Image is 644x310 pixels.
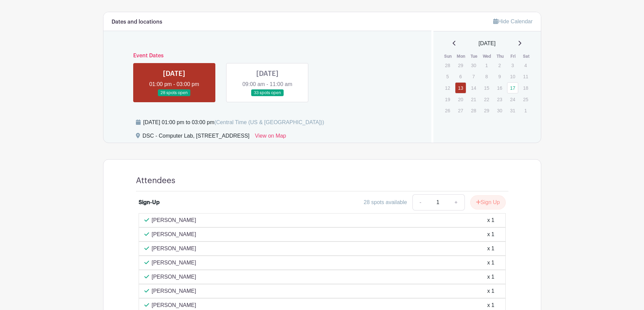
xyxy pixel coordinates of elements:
[468,53,481,60] th: Tue
[442,71,453,82] p: 5
[468,60,479,71] p: 30
[487,259,494,267] div: x 1
[455,60,466,71] p: 29
[520,60,531,71] p: 4
[152,245,196,253] p: [PERSON_NAME]
[152,287,196,295] p: [PERSON_NAME]
[507,105,518,116] p: 31
[494,94,505,105] p: 23
[487,287,494,295] div: x 1
[481,53,494,60] th: Wed
[412,194,428,210] a: -
[112,19,162,25] h6: Dates and locations
[152,216,196,224] p: [PERSON_NAME]
[255,132,286,143] a: View on Map
[487,230,494,238] div: x 1
[152,259,196,267] p: [PERSON_NAME]
[468,71,479,82] p: 7
[487,301,494,309] div: x 1
[468,105,479,116] p: 28
[507,53,520,60] th: Fri
[520,83,531,93] p: 18
[479,39,496,48] span: [DATE]
[139,198,160,206] div: Sign-Up
[442,60,453,71] p: 28
[487,216,494,224] div: x 1
[494,105,505,116] p: 30
[481,83,492,93] p: 15
[494,60,505,71] p: 2
[143,132,250,143] div: DSC - Computer Lab, [STREET_ADDRESS]
[520,53,533,60] th: Sat
[481,94,492,105] p: 22
[520,94,531,105] p: 25
[152,230,196,238] p: [PERSON_NAME]
[152,301,196,309] p: [PERSON_NAME]
[455,94,466,105] p: 20
[442,53,455,60] th: Sun
[136,176,175,186] h4: Attendees
[455,71,466,82] p: 6
[128,53,407,59] h6: Event Dates
[494,53,507,60] th: Thu
[507,82,518,93] a: 17
[494,83,505,93] p: 16
[507,60,518,71] p: 3
[481,60,492,71] p: 1
[455,105,466,116] p: 27
[487,245,494,253] div: x 1
[468,94,479,105] p: 21
[520,71,531,82] p: 11
[152,273,196,281] p: [PERSON_NAME]
[481,71,492,82] p: 8
[143,118,324,126] div: [DATE] 01:00 pm to 03:00 pm
[364,198,407,206] div: 28 spots available
[442,83,453,93] p: 12
[442,105,453,116] p: 26
[455,53,468,60] th: Mon
[470,195,506,209] button: Sign Up
[448,194,464,210] a: +
[520,105,531,116] p: 1
[468,83,479,93] p: 14
[442,94,453,105] p: 19
[493,19,532,24] a: Hide Calendar
[507,94,518,105] p: 24
[455,82,466,93] a: 13
[507,71,518,82] p: 10
[494,71,505,82] p: 9
[214,119,324,125] span: (Central Time (US & [GEOGRAPHIC_DATA]))
[481,105,492,116] p: 29
[487,273,494,281] div: x 1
